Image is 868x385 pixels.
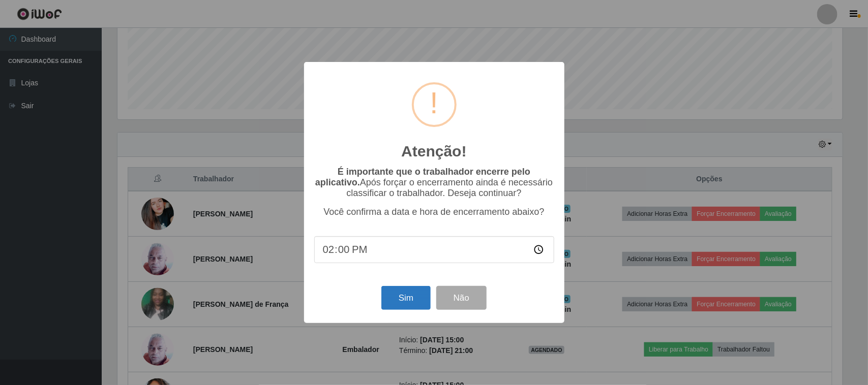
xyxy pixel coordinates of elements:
p: Após forçar o encerramento ainda é necessário classificar o trabalhador. Deseja continuar? [314,167,554,199]
button: Não [436,286,487,310]
h2: Atenção! [401,142,466,161]
button: Sim [381,286,431,310]
b: É importante que o trabalhador encerre pelo aplicativo. [315,167,530,187]
p: Você confirma a data e hora de encerramento abaixo? [314,207,554,217]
